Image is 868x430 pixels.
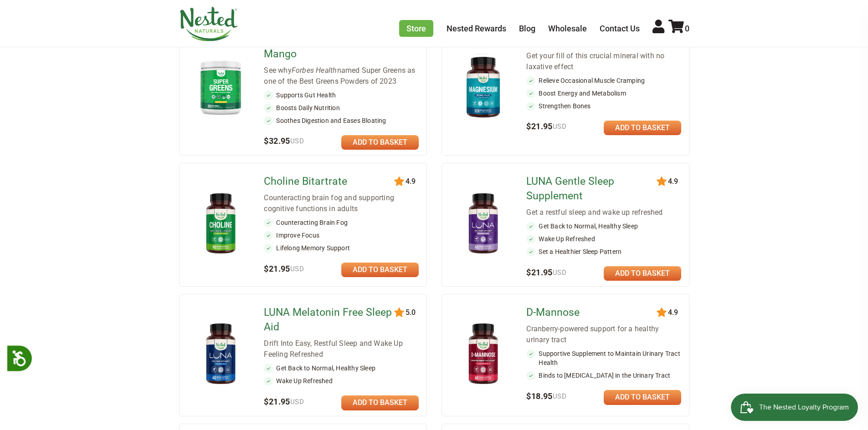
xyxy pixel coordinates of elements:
img: Magnesium Glycinate [457,52,510,122]
img: Choline Bitartrate [194,189,247,259]
a: Choline Bitartrate [264,174,395,189]
span: 0 [685,24,689,33]
a: Nested Rewards [447,24,506,33]
li: Boosts Daily Nutrition [264,103,419,112]
em: Forbes Health [292,66,337,75]
li: Wake Up Refreshed [264,376,419,385]
a: LUNA Melatonin Free Sleep Aid [264,305,395,334]
img: Nested Naturals [179,7,238,41]
span: USD [290,398,304,406]
span: USD [290,265,304,273]
li: Relieve Occasional Muscle Cramping [526,76,681,85]
span: $18.95 [526,391,566,401]
img: LUNA Melatonin Free Sleep Aid [194,319,247,389]
span: $32.95 [264,136,304,146]
img: LUNA Gentle Sleep Supplement [457,189,510,259]
span: $21.95 [526,268,566,277]
a: Contact Us [600,24,640,33]
li: Set a Healthier Sleep Pattern [526,247,681,256]
div: Counteracting brain fog and supporting cognitive functions in adults [264,192,419,214]
li: Improve Focus [264,231,419,240]
div: See why named Super Greens as one of the Best Greens Powders of 2023 [264,65,419,87]
li: Soothes Digestion and Eases Bloating [264,116,419,125]
li: Binds to [MEDICAL_DATA] in the Urinary Tract [526,371,681,380]
li: Supportive Supplement to Maintain Urinary Tract Health [526,349,681,367]
a: Blog [519,24,535,33]
li: Lifelong Memory Support [264,243,419,253]
li: Counteracting Brain Fog [264,218,419,227]
a: Store [399,20,433,37]
li: Get Back to Normal, Healthy Sleep [264,364,419,373]
span: USD [553,268,566,277]
div: Get a restful sleep and wake up refreshed [526,207,681,218]
a: D-Mannose [526,305,658,320]
span: $21.95 [264,264,304,273]
a: 0 [668,24,689,33]
li: Strengthen Bones [526,101,681,111]
span: $21.95 [526,121,566,131]
span: USD [553,392,566,400]
span: USD [290,137,304,145]
li: Supports Gut Health [264,91,419,100]
a: Wholesale [548,24,587,33]
img: Super Greens - Pineapple Mango [194,56,247,118]
li: Get Back to Normal, Healthy Sleep [526,222,681,231]
div: Cranberry-powered support for a healthy urinary tract [526,324,681,345]
iframe: Button to open loyalty program pop-up [731,394,859,421]
li: Wake Up Refreshed [526,234,681,243]
div: Get your fill of this crucial mineral with no laxative effect [526,51,681,72]
div: Drift Into Easy, Restful Sleep and Wake Up Feeling Refreshed [264,338,419,360]
li: Boost Energy and Metabolism [526,89,681,98]
span: $21.95 [264,397,304,406]
a: LUNA Gentle Sleep Supplement [526,174,658,203]
img: D-Mannose [457,319,510,389]
span: USD [553,122,566,131]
